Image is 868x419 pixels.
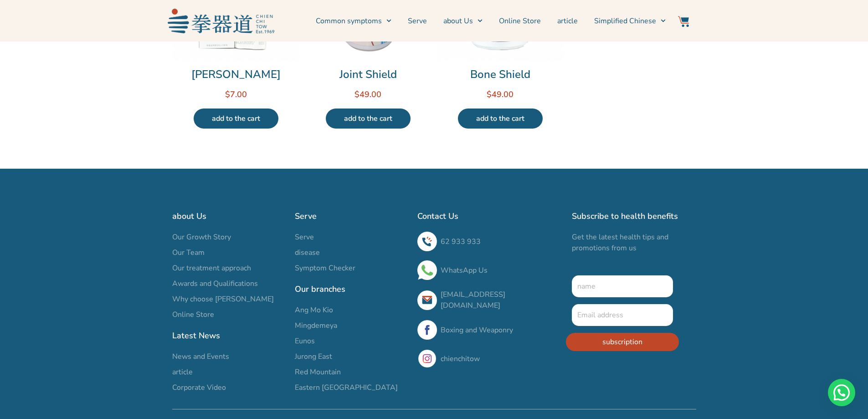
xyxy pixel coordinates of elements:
[557,16,578,26] font: article
[572,232,668,253] font: Get the latest health tips and promotions from us
[316,10,391,32] a: Common symptoms
[172,211,206,222] font: about Us
[557,10,578,32] a: article
[295,352,332,362] font: Jurong East
[172,294,274,304] font: Why choose [PERSON_NAME]
[326,109,411,129] a: Add to cart: "Joint Shield"
[295,232,314,242] font: Serve
[499,10,541,32] a: Online Store
[441,354,480,364] a: chienchitow
[572,275,673,358] form: New form
[499,16,541,26] font: Online Store
[194,109,278,129] a: Add to cart: "Tjin Koo Lin"
[443,16,473,26] font: about Us
[295,321,337,331] font: Mingdemeya
[191,67,281,82] font: [PERSON_NAME]
[344,114,392,124] font: add to the cart
[172,263,286,274] a: Our treatment approach
[295,247,408,258] a: disease
[172,247,286,258] a: Our Team
[172,310,214,320] font: Online Store
[572,211,678,222] font: Subscribe to health benefits
[566,333,679,351] button: subscription
[172,279,258,289] font: Awards and Qualifications
[295,305,408,316] a: Ang Mo Kio
[594,10,666,32] a: Simplified Chinese
[441,237,481,247] a: 62 933 933
[172,66,300,83] a: [PERSON_NAME]
[172,330,220,341] font: Latest News
[295,248,320,258] font: disease
[295,232,408,243] a: Serve
[230,89,247,100] font: 7.00
[172,278,286,289] a: Awards and Qualifications
[594,16,656,26] font: Simplified Chinese
[316,16,382,26] font: Common symptoms
[172,383,226,393] font: Corporate Video
[304,66,432,83] a: Joint Shield
[354,89,360,100] font: $
[295,336,315,346] font: Eunos
[476,114,524,124] font: add to the cart
[279,10,666,32] nav: Menu
[295,211,317,222] font: Serve
[172,248,205,258] font: Our Team
[295,382,408,393] a: Eastern [GEOGRAPHIC_DATA]
[295,305,333,315] font: Ang Mo Kio
[572,304,673,326] input: Email address
[172,263,251,273] font: Our treatment approach
[295,367,408,378] a: Red Mountain
[441,265,488,275] a: WhatsApp Us
[458,109,543,129] a: Add to cart: "Bone Shield"
[295,263,355,273] font: Symptom Checker
[172,232,231,242] font: Our Growth Story
[408,16,427,26] font: Serve
[441,290,505,310] a: [EMAIL_ADDRESS][DOMAIN_NAME]
[417,211,458,222] font: Contact Us
[225,89,230,100] font: $
[602,337,642,347] font: subscription
[172,232,286,243] a: Our Growth Story
[437,66,564,83] a: Bone Shield
[172,367,193,377] font: article
[295,383,398,393] font: Eastern [GEOGRAPHIC_DATA]
[295,351,408,362] a: Jurong East
[441,325,513,335] a: Boxing and Weaponry
[172,351,286,362] a: News and Events
[492,89,514,100] font: 49.00
[360,89,381,100] font: 49.00
[572,275,673,297] input: name
[172,367,286,378] a: article
[295,284,345,295] font: Our branches
[212,114,260,124] font: add to the cart
[408,10,427,32] a: Serve
[172,309,286,320] a: Online Store
[470,67,530,82] font: Bone Shield
[172,294,286,305] a: Why choose [PERSON_NAME]
[295,367,341,377] font: Red Mountain
[678,16,689,27] img: Website Icon-03
[172,382,286,393] a: Corporate Video
[295,336,408,347] a: Eunos
[295,320,408,331] a: Mingdemeya
[295,263,408,274] a: Symptom Checker
[172,352,229,362] font: News and Events
[443,10,483,32] a: about Us
[487,89,492,100] font: $
[339,67,397,82] font: Joint Shield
